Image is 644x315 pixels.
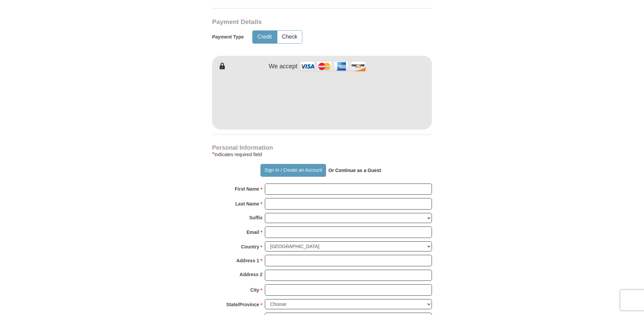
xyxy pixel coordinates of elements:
h4: Personal Information [212,145,432,150]
strong: Or Continue as a Guest [328,168,381,173]
button: Sign In / Create an Account [260,164,326,177]
h5: Payment Type [212,34,244,40]
strong: Suffix [249,213,262,222]
strong: Email [247,227,259,237]
strong: Address 2 [239,270,262,279]
strong: Last Name [235,199,259,209]
button: Check [277,31,302,43]
strong: Country [241,242,259,251]
img: credit cards accepted [299,59,367,74]
strong: City [250,285,259,295]
h4: We accept [269,63,298,70]
h3: Payment Details [212,18,385,26]
strong: State/Province [226,300,259,309]
div: Indicates required field [212,150,432,159]
strong: Address 1 [236,256,259,265]
button: Credit [253,31,277,43]
strong: First Name [235,184,259,194]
